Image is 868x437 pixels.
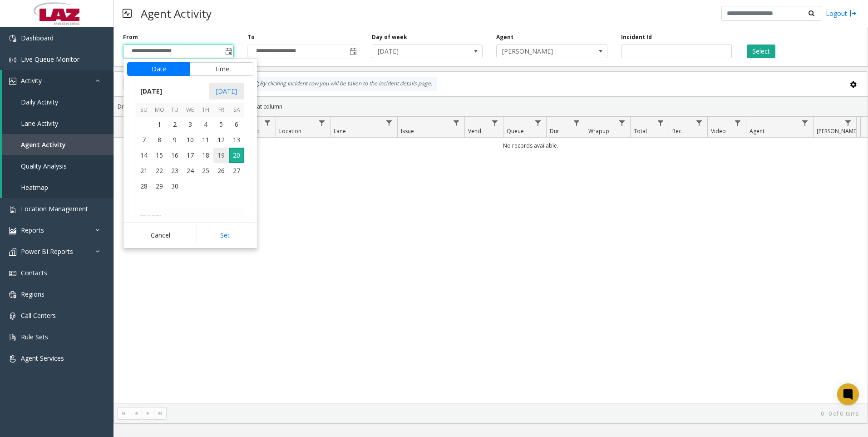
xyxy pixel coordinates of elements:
a: Total Filter Menu [655,117,667,129]
button: Set [197,225,254,245]
td: Tuesday, September 23, 2025 [167,163,182,179]
span: Issue [401,127,414,135]
td: Thursday, September 18, 2025 [198,148,213,163]
td: Thursday, September 4, 2025 [198,117,213,132]
span: 23 [167,163,182,179]
td: Saturday, September 27, 2025 [229,163,244,179]
span: Location [279,127,301,135]
span: Toggle popup [348,45,358,58]
span: Reports [21,226,44,234]
span: 11 [198,132,213,148]
span: 30 [167,179,182,194]
span: Daily Activity [21,98,58,106]
a: Wrapup Filter Menu [616,117,628,129]
span: 17 [182,148,198,163]
td: Monday, September 1, 2025 [152,117,167,132]
span: 5 [213,117,229,132]
td: Tuesday, September 9, 2025 [167,132,182,148]
label: Incident Id [621,33,652,41]
img: 'icon' [9,270,16,277]
span: Heatmap [21,183,48,192]
span: Agent Services [21,354,64,363]
span: 25 [198,163,213,179]
span: Live Queue Monitor [21,55,79,64]
span: 13 [229,132,244,148]
span: 16 [167,148,182,163]
span: 12 [213,132,229,148]
td: Friday, September 12, 2025 [213,132,229,148]
span: 15 [152,148,167,163]
a: Rec. Filter Menu [693,117,705,129]
span: Activity [21,76,42,85]
span: 7 [136,132,152,148]
td: Wednesday, September 17, 2025 [182,148,198,163]
span: Location Management [21,204,88,213]
th: Mo [152,103,167,117]
td: Monday, September 29, 2025 [152,179,167,194]
th: Su [136,103,152,117]
a: Video Filter Menu [732,117,744,129]
span: Rec. [672,127,683,135]
td: Friday, September 19, 2025 [213,148,229,163]
td: Sunday, September 7, 2025 [136,132,152,148]
span: [DATE] [136,84,166,98]
span: [DATE] [372,45,460,58]
td: Monday, September 8, 2025 [152,132,167,148]
span: Video [711,127,726,135]
a: Lane Filter Menu [383,117,395,129]
a: Parker Filter Menu [842,117,854,129]
td: Tuesday, September 30, 2025 [167,179,182,194]
span: 3 [182,117,198,132]
button: Time tab [190,62,253,76]
td: Thursday, September 25, 2025 [198,163,213,179]
td: Tuesday, September 16, 2025 [167,148,182,163]
h3: Agent Activity [136,2,216,25]
span: 9 [167,132,182,148]
button: Cancel [127,225,194,245]
span: Rule Sets [21,333,48,341]
span: Agent [750,127,764,135]
a: Quality Analysis [2,155,113,177]
td: Thursday, September 11, 2025 [198,132,213,148]
span: Lane Activity [21,119,58,128]
span: Wrapup [588,127,609,135]
th: [DATE] [136,209,244,225]
a: Logout [826,9,857,18]
td: Saturday, September 13, 2025 [229,132,244,148]
span: 27 [229,163,244,179]
img: 'icon' [9,206,16,213]
img: 'icon' [9,355,16,363]
a: Vend Filter Menu [489,117,501,129]
a: Agent Filter Menu [799,117,811,129]
th: Tu [167,103,182,117]
img: 'icon' [9,35,16,42]
img: 'icon' [9,334,16,341]
th: We [182,103,198,117]
span: Total [634,127,647,135]
div: Data table [114,117,868,403]
a: Activity [2,70,113,91]
img: 'icon' [9,56,16,64]
span: Agent Activity [21,140,66,149]
kendo-pager-info: 0 - 0 of 0 items [172,410,858,417]
td: Tuesday, September 2, 2025 [167,117,182,132]
span: 24 [182,163,198,179]
a: Location Filter Menu [316,117,328,129]
td: Wednesday, September 24, 2025 [182,163,198,179]
span: Regions [21,290,44,298]
span: 14 [136,148,152,163]
a: Issue Filter Menu [450,117,463,129]
div: Drag a column header and drop it here to group by that column [114,99,868,114]
span: Quality Analysis [21,162,67,170]
button: Select [747,45,775,58]
span: 4 [198,117,213,132]
img: logout [849,9,857,18]
label: Day of week [372,33,407,41]
img: 'icon' [9,313,16,320]
a: Agent Activity [2,134,113,155]
td: Monday, September 22, 2025 [152,163,167,179]
span: 29 [152,179,167,194]
img: 'icon' [9,78,16,85]
td: Monday, September 15, 2025 [152,148,167,163]
div: By clicking Incident row you will be taken to the incident details page. [248,77,437,91]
